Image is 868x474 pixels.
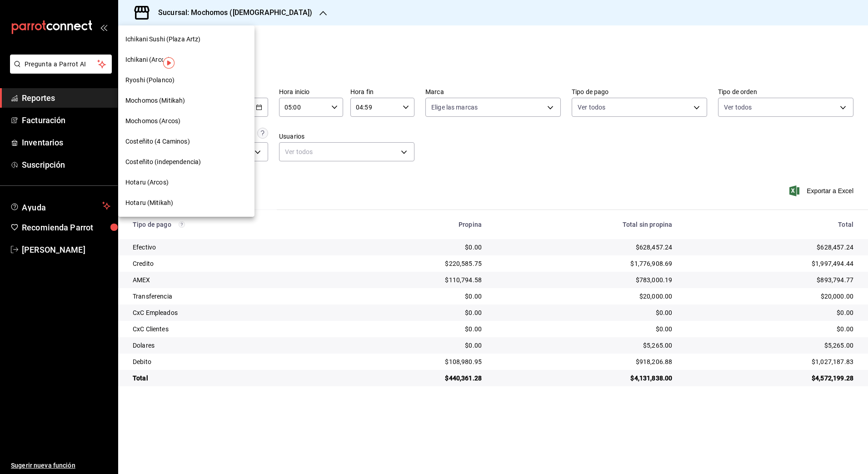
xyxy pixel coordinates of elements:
[118,111,254,131] div: Mochomos (Arcos)
[118,50,254,70] div: Ichikani (Arcos)
[125,116,180,126] span: Mochomos (Arcos)
[118,152,254,172] div: Costeñito (independencia)
[125,55,170,65] span: Ichikani (Arcos)
[125,157,201,167] span: Costeñito (independencia)
[118,172,254,193] div: Hotaru (Arcos)
[125,137,190,146] span: Costeñito (4 Caminos)
[118,70,254,90] div: Ryoshi (Polanco)
[125,96,185,105] span: Mochomos (Mitikah)
[118,29,254,50] div: Ichikani Sushi (Plaza Artz)
[118,193,254,213] div: Hotaru (Mitikah)
[125,35,201,44] span: Ichikani Sushi (Plaza Artz)
[163,57,175,69] img: Tooltip marker
[118,131,254,152] div: Costeñito (4 Caminos)
[125,178,169,187] span: Hotaru (Arcos)
[125,75,175,85] span: Ryoshi (Polanco)
[118,90,254,111] div: Mochomos (Mitikah)
[125,198,173,208] span: Hotaru (Mitikah)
